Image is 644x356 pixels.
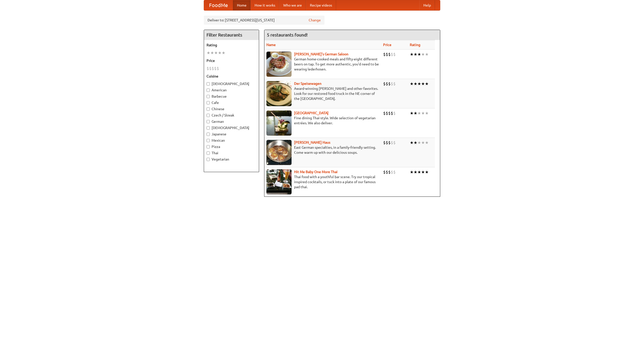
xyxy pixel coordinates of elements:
li: $ [393,52,396,57]
li: $ [391,81,393,87]
a: How it works [251,0,279,10]
li: ★ [414,169,417,175]
li: ★ [421,140,425,145]
a: Recipe videos [306,0,336,10]
li: $ [388,169,391,175]
input: Japanese [207,133,210,136]
input: Thai [207,151,210,155]
label: [DEMOGRAPHIC_DATA] [207,125,256,130]
input: [DEMOGRAPHIC_DATA] [207,82,210,86]
p: Fine dining Thai-style. Wide selection of vegetarian entrées. We also deliver. [266,115,379,126]
li: ★ [214,50,218,56]
label: Mexican [207,138,256,143]
li: $ [214,66,217,71]
input: Cafe [207,101,210,104]
li: $ [383,169,386,175]
li: $ [388,110,391,116]
input: Pizza [207,145,210,148]
li: $ [217,66,219,71]
li: $ [391,169,393,175]
h5: Rating [207,43,256,48]
li: ★ [410,110,414,116]
a: Who we are [279,0,306,10]
li: $ [383,52,386,57]
input: Mexican [207,139,210,142]
li: ★ [222,50,225,56]
img: babythai.jpg [266,169,292,194]
li: ★ [414,52,417,57]
li: $ [212,66,214,71]
img: kohlhaus.jpg [266,140,292,165]
h4: Filter Restaurants [204,30,259,40]
a: Price [383,43,391,47]
li: ★ [425,110,429,116]
input: Vegetarian [207,158,210,161]
label: Thai [207,150,256,155]
li: $ [393,169,396,175]
li: ★ [417,81,421,87]
a: FoodMe [204,0,233,10]
p: East German specialties, in a family-friendly setting. Come warm up with our delicious soups. [266,145,379,155]
li: $ [383,110,386,116]
li: ★ [410,81,414,87]
p: German home-cooked meals and fifty-eight different beers on tap. To get more authentic, you'd nee... [266,57,379,72]
label: Japanese [207,132,256,137]
li: $ [388,81,391,87]
li: ★ [410,169,414,175]
li: $ [209,66,212,71]
img: satay.jpg [266,110,292,136]
label: American [207,88,256,93]
li: $ [391,110,393,116]
label: Czech / Slovak [207,113,256,118]
a: [PERSON_NAME] Haus [294,140,330,144]
li: ★ [421,52,425,57]
label: Vegetarian [207,157,256,162]
input: Chinese [207,107,210,111]
ng-pluralize: 5 restaurants found! [267,32,308,37]
li: ★ [417,52,421,57]
a: Help [419,0,435,10]
h5: Cuisine [207,74,256,79]
label: Chinese [207,106,256,111]
input: American [207,89,210,92]
li: ★ [410,52,414,57]
p: Thai food with a youthful bar scene. Try our tropical inspired cocktails, or tuck into a plate of... [266,174,379,189]
li: $ [386,52,388,57]
li: $ [207,66,209,71]
li: $ [388,140,391,145]
li: ★ [421,81,425,87]
img: esthers.jpg [266,52,292,77]
a: Der Speisewagen [294,82,321,86]
li: $ [386,140,388,145]
li: ★ [425,140,429,145]
a: Home [233,0,251,10]
li: $ [393,140,396,145]
label: Pizza [207,144,256,149]
li: $ [388,52,391,57]
label: German [207,119,256,124]
a: Change [309,18,321,23]
li: $ [386,169,388,175]
h5: Price [207,58,256,63]
li: ★ [425,169,429,175]
li: ★ [410,140,414,145]
li: $ [393,110,396,116]
li: ★ [417,140,421,145]
a: Name [266,43,276,47]
div: Deliver to: [STREET_ADDRESS][US_STATE] [204,16,325,25]
li: $ [391,52,393,57]
b: Hit Me Baby One More Thai [294,170,338,174]
img: speisewagen.jpg [266,81,292,106]
a: [PERSON_NAME]'s German Saloon [294,52,348,56]
li: ★ [421,110,425,116]
a: [GEOGRAPHIC_DATA] [294,111,329,115]
li: ★ [425,52,429,57]
label: Cafe [207,100,256,105]
li: ★ [421,169,425,175]
input: Czech / Slovak [207,114,210,117]
li: ★ [414,81,417,87]
li: ★ [414,110,417,116]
